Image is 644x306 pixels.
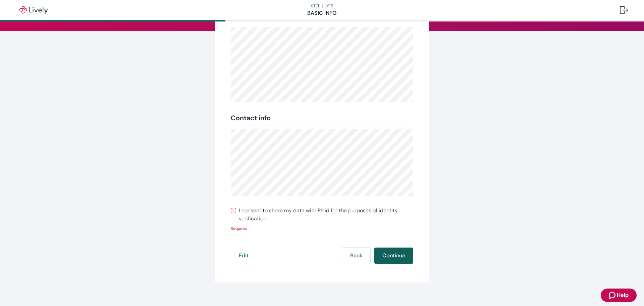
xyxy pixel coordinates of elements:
p: Required [231,225,413,231]
button: Back [342,248,370,264]
div: Contact info [231,113,413,123]
button: Edit [231,248,257,264]
img: Lively [15,6,52,14]
button: Zendesk support iconHelp [601,289,637,302]
button: Continue [374,248,413,264]
svg: Zendesk support icon [609,291,617,299]
span: I consent to share my data with Plaid for the purposes of identity verification [239,207,413,223]
span: Help [617,291,629,299]
button: Log out [614,2,633,18]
